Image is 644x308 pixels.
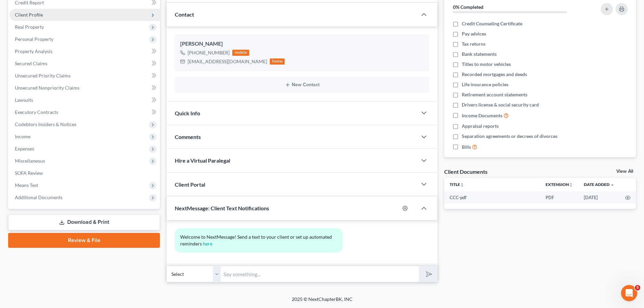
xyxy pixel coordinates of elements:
a: Unsecured Priority Claims [9,70,160,82]
div: home [270,58,285,65]
span: Life insurance policies [462,81,508,88]
span: Recorded mortgages and deeds [462,71,527,78]
span: Retirement account statements [462,91,527,98]
a: Titleunfold_more [450,182,464,187]
span: Unsecured Nonpriority Claims [15,85,79,91]
span: Titles to motor vehicles [462,61,511,68]
span: Secured Claims [15,61,47,66]
iframe: Intercom live chat [621,285,637,301]
div: Client Documents [444,168,487,175]
span: Comments [175,134,201,140]
span: Income [15,134,30,139]
div: 2025 © NextChapterBK, INC [129,296,515,308]
span: Expenses [15,146,34,151]
span: Tax returns [462,41,485,47]
a: Unsecured Nonpriority Claims [9,82,160,94]
span: Codebtors Insiders & Notices [15,121,76,127]
span: Quick Info [175,110,200,116]
span: Lawsuits [15,97,33,103]
span: Real Property [15,24,44,30]
span: Appraisal reports [462,123,499,129]
span: Contact [175,11,194,18]
span: Client Profile [15,12,43,18]
strong: 0% Completed [453,4,483,10]
span: Miscellaneous [15,158,45,164]
button: New Contact [180,82,424,88]
div: mobile [232,50,249,56]
i: unfold_more [569,183,573,187]
span: Welcome to NextMessage! Send a text to your client or set up automated reminders [180,234,333,246]
a: Property Analysis [9,45,160,57]
span: Personal Property [15,36,53,42]
span: Means Test [15,182,38,188]
td: CCC-pdf [444,191,540,204]
a: Lawsuits [9,94,160,106]
span: Bank statements [462,51,497,57]
span: Additional Documents [15,194,63,200]
a: here [203,241,212,246]
i: expand_more [610,183,614,187]
span: Pay advices [462,30,486,37]
span: Bills [462,144,471,150]
input: Say something... [221,266,419,282]
span: Executory Contracts [15,109,58,115]
span: Income Documents [462,112,502,119]
span: Property Analysis [15,48,52,54]
a: Download & Print [8,214,160,230]
a: Review & File [8,233,160,248]
a: View All [616,169,633,174]
td: PDF [540,191,578,204]
a: Secured Claims [9,57,160,70]
i: unfold_more [460,183,464,187]
span: Client Portal [175,181,205,188]
div: [PERSON_NAME] [180,40,424,48]
td: [DATE] [578,191,620,204]
span: NextMessage: Client Text Notifications [175,205,269,211]
span: Credit Counseling Certificate [462,20,522,27]
span: Hire a Virtual Paralegal [175,157,230,164]
span: 5 [635,285,640,290]
div: [EMAIL_ADDRESS][DOMAIN_NAME] [188,58,267,65]
span: Unsecured Priority Claims [15,73,71,78]
a: Date Added expand_more [584,182,614,187]
span: Drivers license & social security card [462,101,539,108]
a: SOFA Review [9,167,160,179]
span: Separation agreements or decrees of divorces [462,133,557,140]
div: [PHONE_NUMBER] [188,49,230,56]
a: Extensionunfold_more [546,182,573,187]
span: SOFA Review [15,170,43,176]
a: Executory Contracts [9,106,160,118]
